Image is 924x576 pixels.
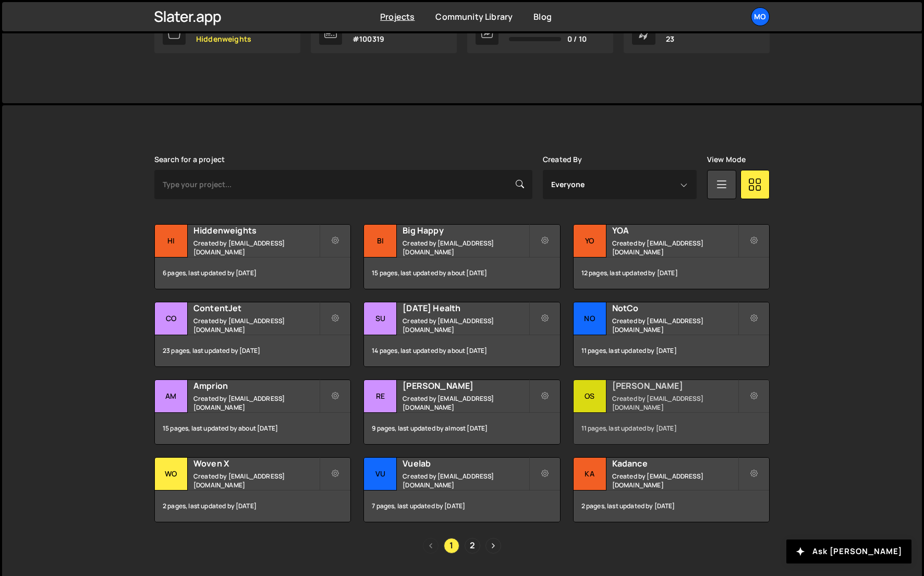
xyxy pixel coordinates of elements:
[573,379,770,445] a: Os [PERSON_NAME] Created by [EMAIL_ADDRESS][DOMAIN_NAME] 11 pages, last updated by [DATE]
[574,302,606,335] div: No
[574,225,606,258] div: YO
[612,316,738,334] small: Created by [EMAIL_ADDRESS][DOMAIN_NAME]
[403,239,528,256] small: Created by [EMAIL_ADDRESS][DOMAIN_NAME]
[574,335,769,366] div: 11 pages, last updated by [DATE]
[154,224,351,289] a: Hi Hiddenweights Created by [EMAIL_ADDRESS][DOMAIN_NAME] 6 pages, last updated by [DATE]
[154,302,351,367] a: Co ContentJet Created by [EMAIL_ADDRESS][DOMAIN_NAME] 23 pages, last updated by [DATE]
[612,380,738,391] h2: [PERSON_NAME]
[612,472,738,489] small: Created by [EMAIL_ADDRESS][DOMAIN_NAME]
[155,258,350,289] div: 6 pages, last updated by [DATE]
[380,11,415,22] a: Projects
[154,170,532,199] input: Type your project...
[363,379,560,445] a: Re [PERSON_NAME] Created by [EMAIL_ADDRESS][DOMAIN_NAME] 9 pages, last updated by almost [DATE]
[574,380,606,413] div: Os
[612,394,738,412] small: Created by [EMAIL_ADDRESS][DOMAIN_NAME]
[364,413,560,444] div: 9 pages, last updated by almost [DATE]
[363,457,560,522] a: Vu Vuelab Created by [EMAIL_ADDRESS][DOMAIN_NAME] 7 pages, last updated by [DATE]
[193,472,319,489] small: Created by [EMAIL_ADDRESS][DOMAIN_NAME]
[403,316,528,334] small: Created by [EMAIL_ADDRESS][DOMAIN_NAME]
[363,302,560,367] a: Su [DATE] Health Created by [EMAIL_ADDRESS][DOMAIN_NAME] 14 pages, last updated by about [DATE]
[193,394,319,412] small: Created by [EMAIL_ADDRESS][DOMAIN_NAME]
[612,458,738,469] h2: Kadance
[155,458,188,491] div: Wo
[574,491,769,522] div: 2 pages, last updated by [DATE]
[573,302,770,367] a: No NotCo Created by [EMAIL_ADDRESS][DOMAIN_NAME] 11 pages, last updated by [DATE]
[567,35,587,43] span: 0 / 10
[193,302,319,314] h2: ContentJet
[364,302,397,335] div: Su
[364,258,560,289] div: 15 pages, last updated by about [DATE]
[364,380,397,413] div: Re
[193,458,319,469] h2: Woven X
[364,491,560,522] div: 7 pages, last updated by [DATE]
[154,155,225,164] label: Search for a project
[403,225,528,236] h2: Big Happy
[155,491,350,522] div: 2 pages, last updated by [DATE]
[533,11,552,22] a: Blog
[193,225,319,236] h2: Hiddenweights
[403,380,528,391] h2: [PERSON_NAME]
[403,394,528,412] small: Created by [EMAIL_ADDRESS][DOMAIN_NAME]
[465,538,480,554] a: Page 2
[666,35,716,43] p: 23
[786,540,911,563] button: Ask [PERSON_NAME]
[155,380,188,413] div: Am
[154,457,351,522] a: Wo Woven X Created by [EMAIL_ADDRESS][DOMAIN_NAME] 2 pages, last updated by [DATE]
[193,380,319,391] h2: Amprion
[154,538,770,554] div: Pagination
[612,225,738,236] h2: YOA
[155,335,350,366] div: 23 pages, last updated by [DATE]
[485,538,501,554] a: Next page
[573,224,770,289] a: YO YOA Created by [EMAIL_ADDRESS][DOMAIN_NAME] 12 pages, last updated by [DATE]
[364,335,560,366] div: 14 pages, last updated by about [DATE]
[193,239,319,256] small: Created by [EMAIL_ADDRESS][DOMAIN_NAME]
[543,155,582,164] label: Created By
[574,258,769,289] div: 12 pages, last updated by [DATE]
[155,302,188,335] div: Co
[193,316,319,334] small: Created by [EMAIL_ADDRESS][DOMAIN_NAME]
[435,11,513,22] a: Community Library
[612,302,738,314] h2: NotCo
[403,302,528,314] h2: [DATE] Health
[403,472,528,489] small: Created by [EMAIL_ADDRESS][DOMAIN_NAME]
[364,458,397,491] div: Vu
[154,379,351,445] a: Am Amprion Created by [EMAIL_ADDRESS][DOMAIN_NAME] 15 pages, last updated by about [DATE]
[612,239,738,256] small: Created by [EMAIL_ADDRESS][DOMAIN_NAME]
[155,413,350,444] div: 15 pages, last updated by about [DATE]
[573,457,770,522] a: Ka Kadance Created by [EMAIL_ADDRESS][DOMAIN_NAME] 2 pages, last updated by [DATE]
[707,155,746,164] label: View Mode
[363,224,560,289] a: Bi Big Happy Created by [EMAIL_ADDRESS][DOMAIN_NAME] 15 pages, last updated by about [DATE]
[403,458,528,469] h2: Vuelab
[364,225,397,258] div: Bi
[352,35,390,43] p: #100319
[196,35,251,43] p: Hiddenweights
[574,413,769,444] div: 11 pages, last updated by [DATE]
[574,458,606,491] div: Ka
[751,7,770,26] a: Mo
[155,225,188,258] div: Hi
